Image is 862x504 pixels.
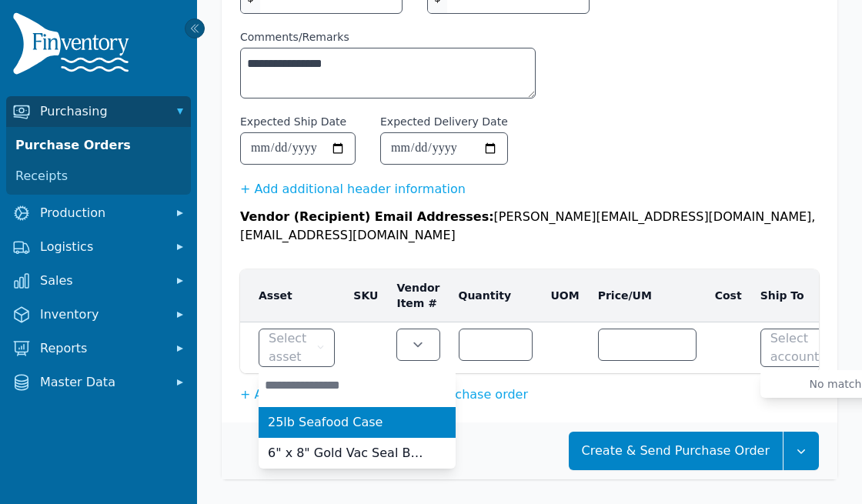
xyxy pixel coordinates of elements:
button: Sales [6,265,191,296]
label: Expected Delivery Date [380,114,508,129]
label: Comments/Remarks [240,29,536,45]
th: Cost [706,269,751,322]
span: Vendor (Recipient) Email Addresses: [240,209,494,224]
button: Master Data [6,367,191,398]
th: Ship To [751,269,857,322]
button: Reports [6,333,191,364]
button: + Add additional header information [240,180,466,199]
button: Logistics [6,232,191,262]
th: UOM [542,269,589,322]
span: Reports [40,339,163,358]
span: Master Data [40,373,163,392]
button: Production [6,198,191,229]
img: Finventory [12,12,135,81]
span: Purchasing [40,102,163,121]
input: Select asset [259,370,456,401]
th: Asset [240,269,344,322]
span: Select asset [269,329,313,366]
label: Expected Ship Date [240,114,346,129]
button: Select asset [259,329,335,367]
th: SKU [344,269,387,322]
th: Quantity [449,269,542,322]
span: [PERSON_NAME][EMAIL_ADDRESS][DOMAIN_NAME], [EMAIL_ADDRESS][DOMAIN_NAME] [240,209,815,242]
a: Purchase Orders [9,130,188,161]
button: Purchasing [6,96,191,127]
a: Receipts [9,161,188,192]
span: Inventory [40,305,163,324]
button: Create & Send Purchase Order [569,432,783,470]
span: Sales [40,272,163,290]
button: + Add another line item to this purchase order [240,386,528,404]
th: Vendor Item # [387,269,449,322]
th: Price/UM [589,269,706,322]
span: Production [40,204,163,222]
span: Logistics [40,238,163,256]
button: Inventory [6,299,191,330]
button: Select account [760,329,848,367]
span: Select account [770,329,826,366]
